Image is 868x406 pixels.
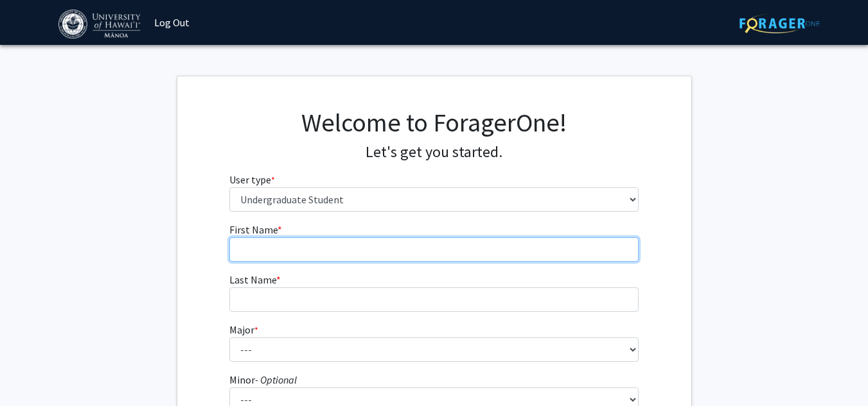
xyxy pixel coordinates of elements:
img: University of Hawaiʻi at Mānoa Logo [58,10,143,38]
span: Last Name [229,273,276,286]
span: First Name [229,223,278,236]
iframe: Chat [10,348,55,396]
label: Minor [229,372,297,387]
h4: Let's get you started. [229,143,639,162]
label: Major [229,322,258,337]
img: ForagerOne Logo [740,13,820,33]
h1: Welcome to ForagerOne! [229,107,639,138]
label: User type [229,172,275,187]
i: - Optional [255,373,297,386]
